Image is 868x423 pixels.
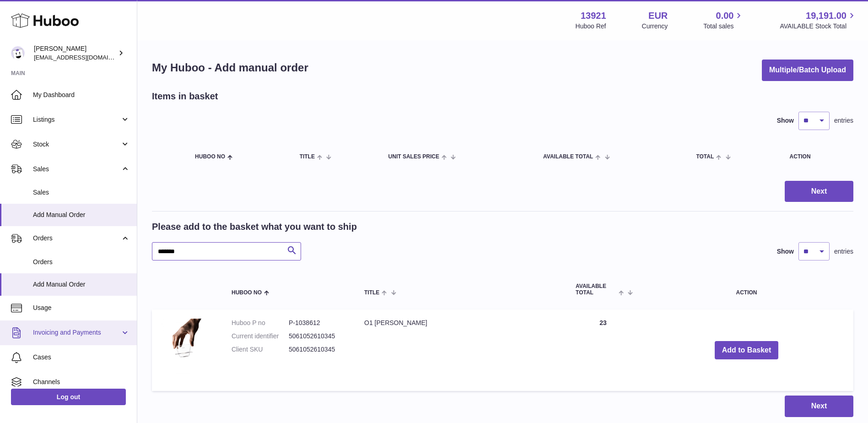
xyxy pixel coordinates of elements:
[232,332,289,341] dt: Current identifier
[777,247,794,256] label: Show
[806,10,846,22] span: 19,191.00
[33,304,130,312] span: Usage
[790,154,844,160] div: Action
[33,378,130,386] span: Channels
[33,91,130,99] span: My Dashboard
[232,290,262,296] span: Huboo no
[715,341,779,360] button: Add to Basket
[11,389,126,405] a: Log out
[11,46,25,60] img: internalAdmin-13921@internal.huboo.com
[289,319,346,327] dd: P-1038612
[152,221,357,233] h2: Please add to the basket what you want to ship
[777,116,794,125] label: Show
[152,90,218,103] h2: Items in basket
[152,60,308,75] h1: My Huboo - Add manual order
[33,258,130,266] span: Orders
[300,154,315,160] span: Title
[289,345,346,354] dd: 5061052610345
[780,22,857,31] span: AVAILABLE Stock Total
[33,328,120,337] span: Invoicing and Payments
[33,280,130,289] span: Add Manual Order
[834,116,853,125] span: entries
[33,165,120,174] span: Sales
[780,10,857,31] a: 19,191.00 AVAILABLE Stock Total
[34,44,116,62] div: [PERSON_NAME]
[355,309,566,391] td: O1 [PERSON_NAME]
[33,353,130,362] span: Cases
[703,10,744,31] a: 0.00 Total sales
[785,181,853,202] button: Next
[703,22,744,31] span: Total sales
[388,154,439,160] span: Unit Sales Price
[33,115,120,124] span: Listings
[581,10,606,22] strong: 13921
[364,290,379,296] span: Title
[648,10,668,22] strong: EUR
[232,319,289,327] dt: Huboo P no
[289,332,346,341] dd: 5061052610345
[834,247,853,256] span: entries
[195,154,225,160] span: Huboo no
[33,234,120,243] span: Orders
[642,22,668,31] div: Currency
[34,54,135,61] span: [EMAIL_ADDRESS][DOMAIN_NAME]
[543,154,593,160] span: AVAILABLE Total
[640,274,853,304] th: Action
[762,60,853,81] button: Multiple/Batch Upload
[33,211,130,219] span: Add Manual Order
[232,345,289,354] dt: Client SKU
[161,319,207,380] img: O1 Brewer
[696,154,714,160] span: Total
[716,10,734,22] span: 0.00
[785,396,853,417] button: Next
[576,283,616,295] span: AVAILABLE Total
[576,22,606,31] div: Huboo Ref
[566,309,640,391] td: 23
[33,188,130,197] span: Sales
[33,140,120,149] span: Stock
